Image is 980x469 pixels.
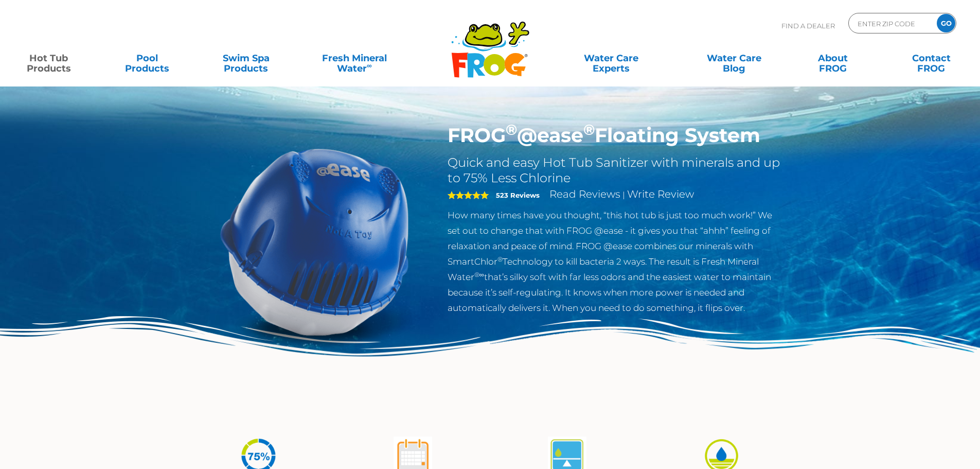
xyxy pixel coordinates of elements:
a: Water CareExperts [549,48,673,68]
h1: FROG @ease Floating System [448,124,783,147]
sup: ∞ [367,61,372,70]
strong: 523 Reviews [496,191,540,199]
input: GO [937,14,955,32]
span: 5 [448,191,489,199]
a: ContactFROG [893,48,970,68]
sup: ® [497,255,503,263]
input: Zip Code Form [857,16,926,31]
a: PoolProducts [109,48,186,68]
span: | [622,190,625,200]
a: Water CareBlog [696,48,772,68]
img: hot-tub-product-atease-system.png [197,124,433,359]
sup: ®∞ [474,271,484,279]
h2: Quick and easy Hot Tub Sanitizer with minerals and up to 75% Less Chlorine [448,155,783,186]
a: AboutFROG [794,48,871,68]
a: Fresh MineralWater∞ [306,48,402,68]
sup: ® [506,120,517,138]
p: Find A Dealer [781,13,835,39]
a: Read Reviews [549,188,620,200]
a: Hot TubProducts [10,48,87,68]
a: Swim SpaProducts [208,48,284,68]
p: How many times have you thought, “this hot tub is just too much work!” We set out to change that ... [448,207,783,316]
a: Write Review [627,188,694,200]
sup: ® [583,120,595,138]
